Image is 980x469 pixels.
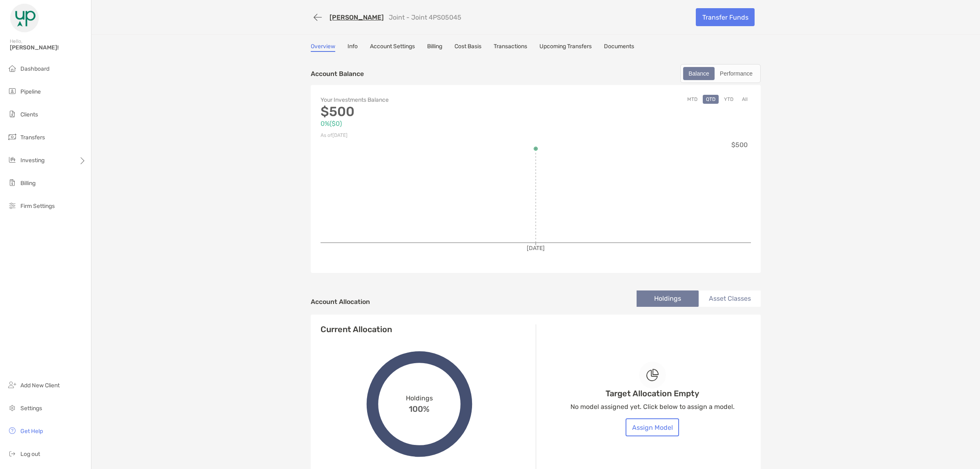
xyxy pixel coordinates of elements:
span: Pipeline [20,88,41,95]
p: Account Balance [311,69,364,79]
li: Asset Classes [699,290,761,307]
h4: Current Allocation [321,324,392,334]
div: segmented control [680,64,761,83]
p: Joint - Joint 4PS05045 [389,13,461,21]
button: YTD [721,95,737,104]
a: Overview [311,43,335,52]
img: dashboard icon [7,63,17,73]
a: Billing [427,43,442,52]
p: 0% ( $0 ) [321,118,536,129]
img: Zoe Logo [10,3,39,33]
img: transfers icon [7,132,17,142]
img: clients icon [7,109,17,119]
tspan: [DATE] [527,245,545,252]
img: firm-settings icon [7,201,17,210]
img: settings icon [7,403,17,413]
a: Transactions [494,43,527,52]
a: Info [347,43,358,52]
img: logout icon [7,449,17,458]
span: Add New Client [20,382,60,389]
p: $500 [321,107,536,117]
button: Assign Model [626,418,679,436]
span: Get Help [20,428,43,435]
span: Transfers [20,134,45,141]
span: [PERSON_NAME]! [10,44,86,51]
a: Account Settings [370,43,415,52]
tspan: $500 [731,141,748,149]
div: Balance [684,68,714,79]
img: investing icon [7,155,17,165]
a: Upcoming Transfers [539,43,592,52]
a: Documents [604,43,634,52]
a: Transfer Funds [696,8,755,26]
li: Holdings [637,290,699,307]
span: Dashboard [20,65,49,72]
span: Investing [20,157,45,164]
a: Cost Basis [454,43,481,52]
h4: Account Allocation [311,298,370,306]
span: Settings [20,405,42,412]
img: get-help icon [7,426,17,435]
span: Firm Settings [20,203,55,210]
a: [PERSON_NAME] [330,13,384,21]
p: No model assigned yet. Click below to assign a model. [570,402,735,412]
button: QTD [703,95,719,104]
img: add_new_client icon [7,380,17,390]
span: 100% [409,402,430,414]
h4: Target Allocation Empty [606,389,699,398]
div: Performance [715,68,757,79]
span: Clients [20,111,38,118]
span: Holdings [406,394,433,402]
img: billing icon [7,178,17,188]
p: Your Investments Balance [321,95,536,105]
img: pipeline icon [7,86,17,96]
button: All [739,95,751,104]
span: Log out [20,451,40,458]
p: As of [DATE] [321,130,536,141]
button: MTD [684,95,701,104]
span: Billing [20,180,36,187]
